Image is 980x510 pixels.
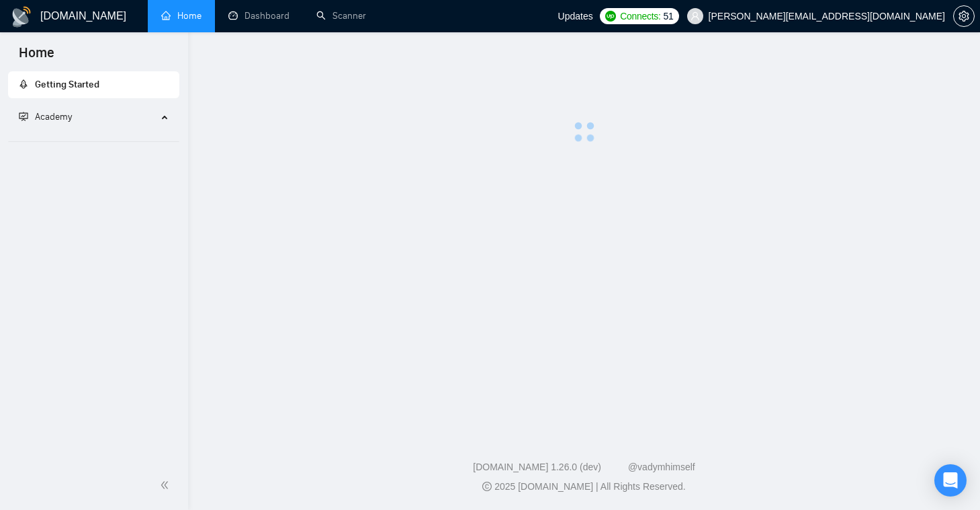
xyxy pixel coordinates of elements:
span: fund-projection-screen [19,112,28,121]
a: @vadymhimself [628,462,695,472]
span: Academy [35,111,72,122]
span: Home [8,43,65,71]
li: Academy Homepage [8,136,179,145]
button: setting [953,5,975,27]
span: Academy [19,111,72,122]
img: upwork-logo.png [605,11,616,22]
div: 2025 [DOMAIN_NAME] | All Rights Reserved. [199,480,969,494]
a: dashboardDashboard [228,10,289,22]
a: homeHome [161,10,202,22]
div: Open Intercom Messenger [934,464,967,497]
span: Updates [558,11,593,22]
img: logo [11,6,32,28]
span: Connects: [620,9,660,24]
a: [DOMAIN_NAME] 1.26.0 (dev) [473,462,601,472]
span: Getting Started [35,79,99,90]
span: double-left [160,478,173,492]
span: copyright [482,482,492,491]
li: Getting Started [8,71,179,98]
a: searchScanner [316,10,366,22]
span: user [691,11,700,21]
span: 51 [664,9,674,24]
span: rocket [19,79,28,89]
a: setting [953,11,975,22]
span: setting [954,11,974,22]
